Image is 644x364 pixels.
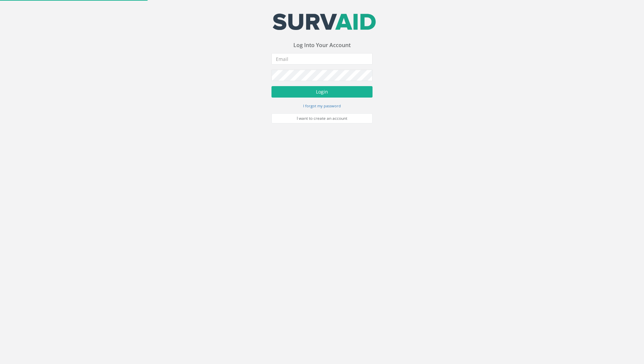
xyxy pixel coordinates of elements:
input: Email [271,53,373,65]
small: I forgot my password [303,103,341,108]
a: I forgot my password [303,103,341,109]
button: Login [271,86,373,98]
h3: Log Into Your Account [271,42,373,48]
a: I want to create an account [271,113,373,123]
